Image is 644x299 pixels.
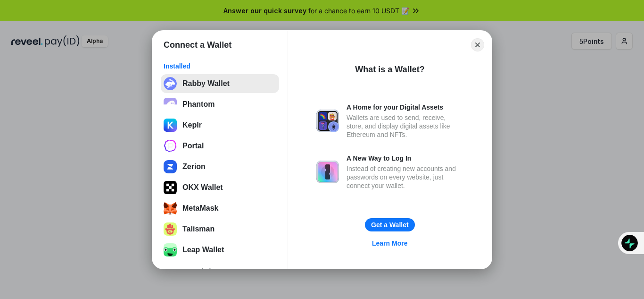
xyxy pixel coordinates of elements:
[316,110,339,132] img: svg+xml,%3Csvg%20xmlns%3D%22http%3A%2F%2Fwww.w3.org%2F2000%2Fsvg%22%20fill%3D%22none%22%20viewBox...
[355,64,424,75] div: What is a Wallet?
[161,95,279,114] button: Phantom
[182,225,215,233] div: Talisman
[164,77,177,90] img: svg+xml;base64,PHN2ZyB3aWR0aD0iMzIiIGhlaWdodD0iMzIiIHZpZXdCb3g9IjAgMCAzMiAzMiIgZmlsbD0ibm9uZSIgeG...
[182,100,215,109] div: Phantom
[182,142,204,150] div: Portal
[161,220,279,239] button: Talisman
[347,154,463,162] div: A New Way to Log In
[347,113,463,139] div: Wallets are used to send, receive, store, and display digital assets like Ethereum and NFTs.
[164,160,177,173] img: svg+xml,%3Csvg%20xmlns%3D%22http%3A%2F%2Fwww.w3.org%2F2000%2Fsvg%22%20width%3D%22512%22%20height%...
[182,183,223,192] div: OKX Wallet
[182,121,202,129] div: Keplr
[182,79,230,88] div: Rabby Wallet
[164,181,177,194] img: 5VZ71FV6L7PA3gg3tXrdQ+DgLhC+75Wq3no69P3MC0NFQpx2lL04Ql9gHK1bRDjsSBIvScBnDTk1WrlGIZBorIDEYJj+rhdgn...
[164,62,276,70] div: Installed
[182,246,224,254] div: Leap Wallet
[161,199,279,218] button: MetaMask
[161,178,279,197] button: OKX Wallet
[164,139,177,153] img: svg+xml;base64,PHN2ZyB3aWR0aD0iMjYiIGhlaWdodD0iMjYiIHZpZXdCb3g9IjAgMCAyNiAyNiIgZmlsbD0ibm9uZSIgeG...
[347,103,463,111] div: A Home for your Digital Assets
[371,221,409,229] div: Get a Wallet
[164,243,177,256] img: z+3L+1FxxXUeUMECPaK8gprIwhdlxV+hQdAXuUyJwW6xfJRlUUBFGbLJkqNlJgXjn6ghaAaYmDimBFRMSIqKAGPGvqu25lMm1...
[164,222,177,236] img: svg+xml;base64,PHN2ZyB3aWR0aD0iMTI4IiBoZWlnaHQ9IjEyOCIgdmlld0JveD0iMCAwIDEyOCAxMjgiIHhtbG5zPSJodH...
[164,119,177,132] img: ByMCUfJCc2WaAAAAAElFTkSuQmCC
[164,267,276,275] div: Recommended
[372,239,407,248] div: Learn More
[161,116,279,135] button: Keplr
[161,137,279,155] button: Portal
[316,161,339,183] img: svg+xml,%3Csvg%20xmlns%3D%22http%3A%2F%2Fwww.w3.org%2F2000%2Fsvg%22%20fill%3D%22none%22%20viewBox...
[347,164,463,190] div: Instead of creating new accounts and passwords on every website, just connect your wallet.
[365,218,415,231] button: Get a Wallet
[161,240,279,259] button: Leap Wallet
[164,98,177,111] img: epq2vO3P5aLWl15yRS7Q49p1fHTx2Sgh99jU3kfXv7cnPATIVQHAx5oQs66JWv3SWEjHOsb3kKgmE5WNBxBId7C8gm8wEgOvz...
[471,38,484,51] button: Close
[182,162,206,171] div: Zerion
[164,202,177,215] img: svg+xml;base64,PHN2ZyB3aWR0aD0iMzUiIGhlaWdodD0iMzQiIHZpZXdCb3g9IjAgMCAzNSAzNCIgZmlsbD0ibm9uZSIgeG...
[161,157,279,176] button: Zerion
[164,39,231,51] h1: Connect a Wallet
[161,74,279,93] button: Rabby Wallet
[366,237,413,249] a: Learn More
[182,204,218,213] div: MetaMask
